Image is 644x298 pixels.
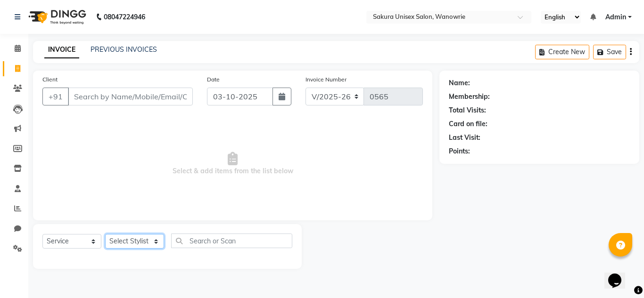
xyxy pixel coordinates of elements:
[449,92,490,102] div: Membership:
[305,75,347,84] label: Invoice Number
[449,133,480,143] div: Last Visit:
[449,105,486,115] div: Total Visits:
[104,4,145,30] b: 08047224946
[91,45,157,54] a: PREVIOUS INVOICES
[449,78,470,88] div: Name:
[449,119,487,129] div: Card on file:
[68,88,193,105] input: Search by Name/Mobile/Email/Code
[42,117,423,211] span: Select & add items from the list below
[171,234,292,248] input: Search or Scan
[207,75,220,84] label: Date
[604,260,635,289] iframe: chat widget
[593,45,626,59] button: Save
[449,146,470,156] div: Points:
[44,41,79,58] a: INVOICE
[42,75,58,84] label: Client
[24,4,89,30] img: logo
[605,12,626,22] span: Admin
[42,88,69,105] button: +91
[535,45,589,59] button: Create New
